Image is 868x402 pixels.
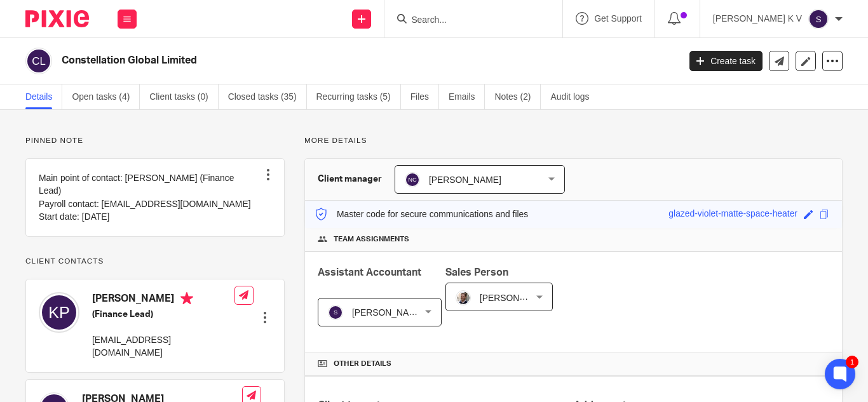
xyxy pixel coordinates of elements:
[409,84,438,109] a: Files
[92,279,234,295] h4: [PERSON_NAME]
[447,84,483,109] a: Emails
[62,54,548,67] h2: Constellation Global Limited
[689,51,763,71] a: Create task
[25,243,285,253] p: Client contacts
[39,279,79,319] img: svg%3E
[479,293,549,302] span: [PERSON_NAME]
[548,84,597,109] a: Audit logs
[492,84,539,109] a: Notes (2)
[318,173,382,185] h3: Client manager
[414,15,528,27] input: Search
[808,9,829,29] img: svg%3E
[304,135,843,145] p: More details
[25,10,89,27] img: Pixie
[717,12,802,25] p: [PERSON_NAME] K V
[318,267,421,277] span: Assistant Accountant
[315,208,534,220] p: Master code for secure communications and files
[428,175,498,184] span: [PERSON_NAME]
[351,307,437,316] span: [PERSON_NAME] K V
[82,379,241,392] h4: [PERSON_NAME]
[227,84,306,109] a: Closed tasks (35)
[405,171,420,187] img: svg%3E
[456,290,471,305] img: Matt%20Circle.png
[92,295,234,307] h5: (Finance Lead)
[92,321,234,347] p: [EMAIL_ADDRESS][DOMAIN_NAME]
[25,48,52,74] img: svg%3E
[597,14,646,23] span: Get Support
[334,359,391,369] span: Other details
[180,279,193,291] i: Primary
[149,84,218,109] a: Client tasks (0)
[445,267,508,277] span: Sales Person
[25,135,285,145] p: Pinned note
[334,234,409,245] span: Team assignments
[664,207,797,222] div: glazed-violet-matte-space-heater
[25,84,63,109] a: Details
[846,356,858,368] div: 1
[328,304,343,319] img: svg%3E
[72,84,140,109] a: Open tasks (4)
[315,84,400,109] a: Recurring tasks (5)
